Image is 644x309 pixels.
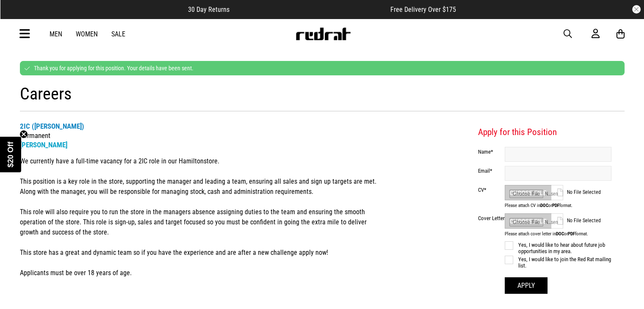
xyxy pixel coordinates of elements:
a: Women [76,30,98,38]
label: Yes, I would like to hear about future job opportunities in my area. [505,242,612,254]
span: $20 Off [6,141,15,167]
label: Name* [478,149,505,155]
button: Apply [505,277,547,294]
div: Thank you for applying for this position. Your details have been sent. [20,61,625,75]
a: Sale [111,30,125,38]
span: Free Delivery Over $175 [390,6,456,14]
strong: DOC [540,203,548,208]
img: Redrat logo [295,28,351,40]
button: Open LiveChat chat widget [7,3,32,29]
span: 30 Day Returns [188,6,229,14]
iframe: Customer reviews powered by Trustpilot [246,5,373,14]
strong: 2IC ([PERSON_NAME]) [20,122,84,130]
h1: Careers [20,84,625,111]
strong: DOC [556,231,564,237]
label: Cover Letter [478,215,505,221]
h3: Apply for this Position [478,127,612,138]
strong: PDF [552,203,559,208]
span: Please attach cover letter in or format. [505,231,612,237]
strong: PDF [568,231,575,237]
span: No File Selected [567,189,611,195]
a: Men [50,30,62,38]
h2: Permanent [20,121,383,149]
p: We currently have a full-time vacancy for a 2IC role in our Hamiltonstore. This position is a key... [20,156,383,278]
label: Yes, I would like to join the Red Rat mailing list. [505,256,612,269]
a: [PERSON_NAME] [20,141,67,149]
span: Please attach CV in or format. [505,203,612,208]
button: Close teaser [19,130,28,138]
span: No File Selected [567,218,611,223]
label: Email* [478,168,505,174]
